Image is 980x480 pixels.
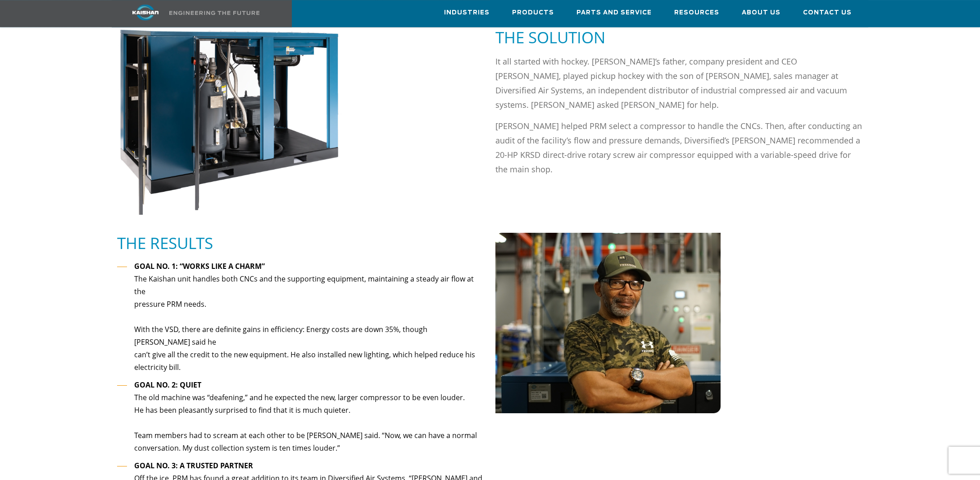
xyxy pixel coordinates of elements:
span: Industries [444,8,490,18]
img: Untitled design (18) [495,233,721,413]
p: It all started with hockey. [PERSON_NAME]’s father, company president and CEO [PERSON_NAME], play... [495,54,863,112]
strong: GOAL NO. 2: QUIET [134,380,201,390]
h5: The Solution [495,27,863,47]
li: The old machine was “deafening,” and he expected the new, larger compressor to be even louder. He... [117,378,485,455]
img: kaishan logo [112,5,179,20]
img: Engineering the future [169,11,259,15]
a: Industries [444,0,490,25]
span: Products [512,8,554,18]
p: [PERSON_NAME] helped PRM select a compressor to handle the CNCs. Then, after conducting an audit ... [495,119,863,176]
strong: GOAL NO. 1: “WORKS LIKE A CHARM” [134,261,265,271]
span: Contact Us [803,8,852,18]
li: The Kaishan unit handles both CNCs and the supporting equipment, maintaining a steady air flow at... [117,260,485,374]
a: Parts and Service [576,0,652,25]
a: Resources [674,0,719,25]
span: Resources [674,8,719,18]
a: Contact Us [803,0,852,25]
span: About Us [742,8,780,18]
a: Products [512,0,554,25]
h5: The Results [117,233,485,253]
img: KRSD-50 VSD Angle Open (2) (1) [117,27,343,215]
span: Parts and Service [576,8,652,18]
strong: GOAL NO. 3: A TRUSTED PARTNER [134,461,253,471]
a: About Us [742,0,780,25]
